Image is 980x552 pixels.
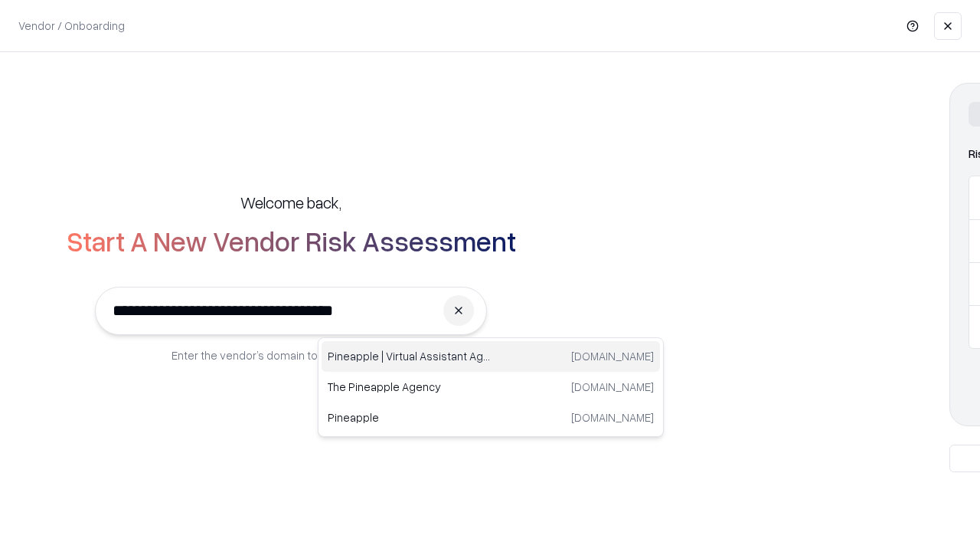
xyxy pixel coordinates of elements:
p: Vendor / Onboarding [18,18,125,34]
h5: Welcome back, [240,192,341,213]
div: Suggestions [318,337,664,437]
p: [DOMAIN_NAME] [571,379,654,395]
p: [DOMAIN_NAME] [571,409,654,426]
p: [DOMAIN_NAME] [571,348,654,364]
p: Pineapple [328,409,491,426]
h2: Start A New Vendor Risk Assessment [67,225,516,256]
p: The Pineapple Agency [328,379,491,395]
p: Enter the vendor’s domain to begin onboarding [171,347,410,363]
p: Pineapple | Virtual Assistant Agency [328,348,491,364]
